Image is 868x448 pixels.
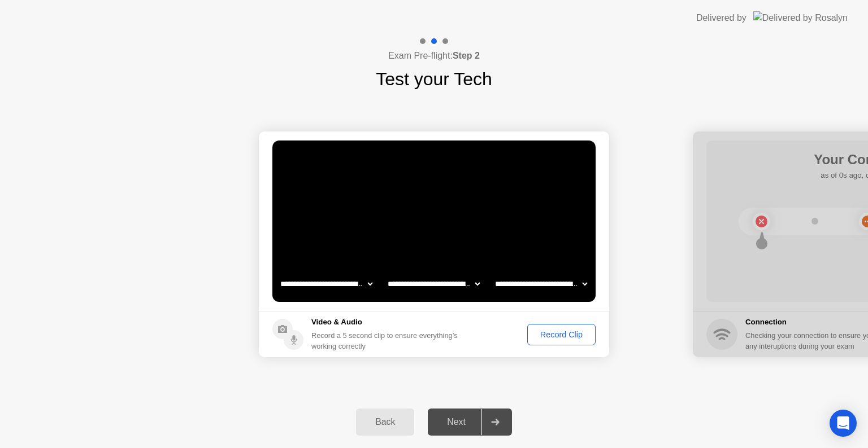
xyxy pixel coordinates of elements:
[527,324,596,345] button: Record Clip
[453,51,480,60] b: Step 2
[311,330,462,352] div: Record a 5 second clip to ensure everything’s working correctly
[471,153,484,166] div: . . .
[388,49,480,63] h4: Exam Pre-flight:
[753,11,848,24] img: Delivered by Rosalyn
[696,11,747,25] div: Delivered by
[531,330,592,339] div: Record Clip
[428,409,512,436] button: Next
[376,65,492,93] h1: Test your Tech
[278,273,375,295] select: Available cameras
[493,273,589,295] select: Available microphones
[385,273,482,295] select: Available speakers
[359,417,411,427] div: Back
[311,317,462,328] h5: Video & Audio
[431,417,481,427] div: Next
[356,409,414,436] button: Back
[463,153,476,166] div: !
[830,410,857,437] div: Open Intercom Messenger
